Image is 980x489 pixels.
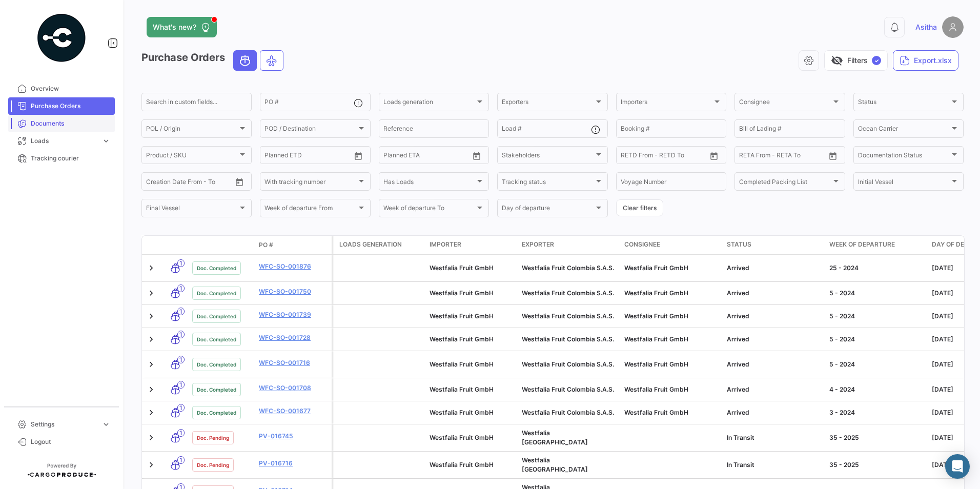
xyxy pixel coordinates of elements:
[829,360,924,369] div: 5 - 2024
[197,360,236,369] span: Doc. Completed
[425,236,518,254] datatable-header-cell: Importer
[146,206,238,213] span: Final Vessel
[624,264,688,272] span: Westfalia Fruit GmbH
[31,84,111,93] span: Overview
[259,262,328,271] a: WFC-SO-001876
[430,240,461,249] span: Importer
[31,101,111,111] span: Purchase Orders
[858,100,950,107] span: Status
[893,50,958,71] button: Export.xlsx
[259,333,328,342] a: WFC-SO-001728
[197,409,236,417] span: Doc. Completed
[31,154,111,163] span: Tracking courier
[177,456,185,464] span: 1
[727,240,751,249] span: Status
[522,456,588,473] span: Westfalia Perú
[430,312,494,320] span: Westfalia Fruit GmbH
[333,236,425,254] datatable-header-cell: Loads generation
[177,429,185,437] span: 1
[621,153,635,160] input: From
[141,50,287,71] h3: Purchase Orders
[259,310,328,319] a: WFC-SO-001739
[621,100,712,107] span: Importers
[858,127,950,134] span: Ocean Carrier
[188,241,255,249] datatable-header-cell: Doc. Status
[31,420,97,429] span: Settings
[197,434,229,442] span: Doc. Pending
[31,136,97,146] span: Loads
[101,420,111,429] span: expand_more
[177,356,185,363] span: 1
[36,12,87,64] img: powered-by.png
[153,22,196,32] span: What's new?
[616,199,663,216] button: Clear filters
[255,236,332,254] datatable-header-cell: PO #
[177,331,185,338] span: 1
[829,289,924,298] div: 5 - 2024
[405,153,446,160] input: To
[522,312,614,320] span: Westfalia Fruit Colombia S.A.S.
[620,236,723,254] datatable-header-cell: Consignee
[502,153,594,160] span: Stakeholders
[8,150,115,167] a: Tracking courier
[383,179,475,187] span: Has Loads
[872,56,881,65] span: ✓
[351,148,366,164] button: Open calendar
[739,179,831,187] span: Completed Packing List
[146,127,238,134] span: POL / Origin
[259,358,328,368] a: WFC-SO-001716
[761,153,802,160] input: To
[197,385,236,394] span: Doc. Completed
[146,153,238,160] span: Product / SKU
[829,240,895,249] span: Week of departure
[430,264,494,272] span: Westfalia Fruit GmbH
[727,460,821,470] div: In Transit
[642,153,683,160] input: To
[234,51,256,70] button: Ocean
[858,179,950,187] span: Initial Vessel
[727,263,821,273] div: Arrived
[162,241,188,249] datatable-header-cell: Transport mode
[829,385,924,394] div: 4 - 2024
[383,100,475,107] span: Loads generation
[430,434,494,441] span: Westfalia Fruit GmbH
[727,433,821,442] div: In Transit
[383,153,398,160] input: From
[915,22,937,32] span: Asitha
[264,206,356,213] span: Week of departure From
[727,360,821,369] div: Arrived
[146,179,160,187] input: From
[146,311,156,321] a: Expand/Collapse Row
[177,259,185,267] span: 1
[101,136,111,146] span: expand_more
[624,360,688,368] span: Westfalia Fruit GmbH
[259,432,328,441] a: PV-016745
[825,148,841,164] button: Open calendar
[197,461,229,469] span: Doc. Pending
[146,384,156,395] a: Expand/Collapse Row
[260,51,283,70] button: Air
[197,335,236,343] span: Doc. Completed
[146,263,156,273] a: Expand/Collapse Row
[430,461,494,468] span: Westfalia Fruit GmbH
[502,100,594,107] span: Exporters
[858,153,950,160] span: Documentation Status
[430,385,494,393] span: Westfalia Fruit GmbH
[624,289,688,297] span: Westfalia Fruit GmbH
[624,312,688,320] span: Westfalia Fruit GmbH
[945,454,970,479] div: Abrir Intercom Messenger
[259,287,328,296] a: WFC-SO-001750
[522,240,554,249] span: Exporter
[146,433,156,443] a: Expand/Collapse Row
[8,80,115,97] a: Overview
[727,289,821,298] div: Arrived
[829,335,924,344] div: 5 - 2024
[469,148,484,164] button: Open calendar
[146,334,156,344] a: Expand/Collapse Row
[430,335,494,343] span: Westfalia Fruit GmbH
[829,263,924,273] div: 25 - 2024
[383,206,475,213] span: Week of departure To
[829,312,924,321] div: 5 - 2024
[8,115,115,132] a: Documents
[430,289,494,297] span: Westfalia Fruit GmbH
